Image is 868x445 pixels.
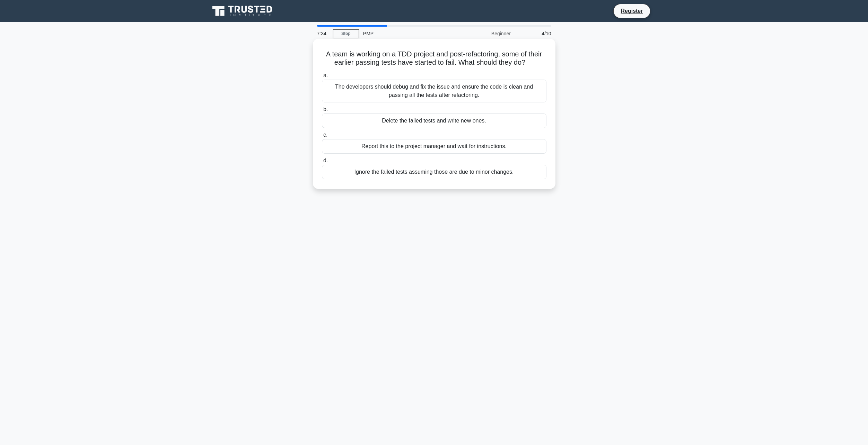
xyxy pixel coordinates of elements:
span: d. [323,157,328,163]
div: Beginner [454,27,515,40]
a: Register [616,7,647,15]
div: PMP [359,27,454,40]
div: 4/10 [515,27,555,40]
div: Ignore the failed tests assuming those are due to minor changes. [322,165,546,179]
div: 7:34 [313,27,333,40]
div: The developers should debug and fix the issue and ensure the code is clean and passing all the te... [322,80,546,102]
a: Stop [333,29,359,38]
span: c. [323,132,327,138]
span: b. [323,106,328,112]
div: Report this to the project manager and wait for instructions. [322,139,546,154]
span: a. [323,72,328,78]
h5: A team is working on a TDD project and post-refactoring, some of their earlier passing tests have... [321,50,547,67]
div: Delete the failed tests and write new ones. [322,113,546,128]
